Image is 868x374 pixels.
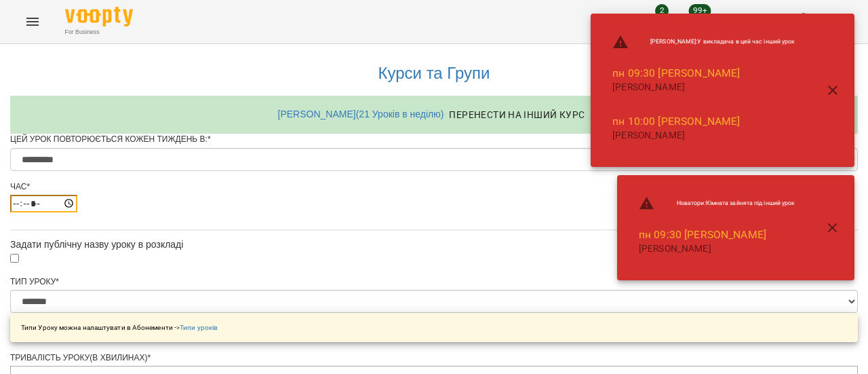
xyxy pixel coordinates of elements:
[180,324,218,331] a: Типи уроків
[10,134,858,145] div: Цей урок повторюється кожен тиждень в:
[639,242,795,256] p: [PERSON_NAME]
[628,190,806,217] li: Новатори : Кімната зайнята під інший урок
[10,181,858,193] div: Час
[65,28,133,37] span: For Business
[612,67,740,79] a: пн 09:30 [PERSON_NAME]
[10,238,858,251] div: Задати публічну назву уроку в розкладі
[612,129,795,143] p: [PERSON_NAME]
[601,29,806,56] li: [PERSON_NAME] : У викладача в цей час інший урок
[443,102,590,127] button: Перенести на інший курс
[612,115,740,128] a: пн 10:00 [PERSON_NAME]
[21,322,218,333] p: Типи Уроку можна налаштувати в Абонементи ->
[639,228,766,241] a: пн 09:30 [PERSON_NAME]
[449,107,585,123] span: Перенести на інший курс
[612,81,795,94] p: [PERSON_NAME]
[689,4,711,18] span: 99+
[278,109,444,119] a: [PERSON_NAME] ( 21 Уроків в неділю )
[16,5,49,38] button: Menu
[65,7,133,26] img: Voopty Logo
[10,352,858,364] div: Тривалість уроку(в хвилинах)
[655,4,669,18] span: 2
[17,64,851,82] h3: Курси та Групи
[10,276,858,288] div: Тип Уроку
